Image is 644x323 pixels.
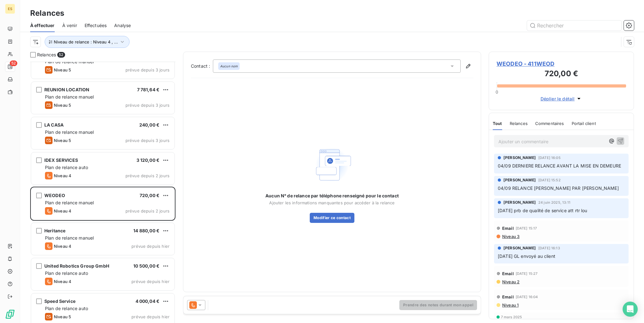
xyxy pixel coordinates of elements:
span: prévue depuis hier [131,279,169,284]
span: Effectuées [85,22,107,29]
span: Email [502,271,514,276]
span: Plan de relance manuel [45,235,94,241]
span: Tout [493,121,502,126]
span: IDEX SERVICES [44,157,78,163]
span: 4 000,04 € [136,298,160,304]
span: [DATE] 15:17 [516,226,537,230]
span: 04/09 RELANCE [PERSON_NAME] PAR [PERSON_NAME] [498,185,619,191]
span: prévue depuis 2 jours [125,173,169,178]
span: Commentaires [535,121,564,126]
span: [DATE] prb de qualité de service att rtr lou [498,208,587,213]
span: Plan de relance auto [45,270,88,276]
span: WEODEO - 411WEOD [497,59,626,68]
span: Niveau 5 [54,103,71,108]
input: Rechercher [527,20,621,31]
button: Déplier le détail [539,95,584,102]
span: prévue depuis hier [131,314,169,319]
span: [PERSON_NAME] [503,245,536,251]
span: Niveau 3 [502,234,519,239]
span: 04/09 DERNIERE RELANCE AVANT LA MISE EN DEMEURE [498,163,621,168]
h3: Relances [30,8,64,19]
img: Logo LeanPay [5,309,15,319]
span: prévue depuis 2 jours [125,208,169,213]
label: Contact : [191,63,213,69]
span: Niveau 5 [54,314,71,319]
span: 7 mars 2025 [501,315,522,319]
span: 10 500,00 € [133,263,159,269]
span: À venir [62,22,77,29]
span: prévue depuis 3 jours [125,67,169,72]
span: Speed Service [44,298,75,304]
div: grid [30,62,175,323]
span: Niveau 2 [502,279,519,284]
span: [DATE] 16:13 [538,246,560,250]
span: Plan de relance auto [45,165,88,170]
span: [DATE] GL envoyé au client [498,253,555,259]
span: Niveau 5 [54,67,71,72]
span: Niveau 4 [54,208,71,213]
span: Niveau 4 [54,244,71,249]
span: [DATE] 16:04 [516,295,538,299]
span: prévue depuis hier [131,244,169,249]
span: Plan de relance manuel [45,94,94,99]
span: [DATE] 16:05 [538,156,561,160]
span: [PERSON_NAME] [503,155,536,161]
span: Relances [37,52,56,58]
span: [DATE] 15:27 [516,272,538,275]
span: Niveau 4 [54,279,71,284]
span: 14 880,00 € [133,228,159,233]
span: Niveau 5 [54,138,71,143]
span: Niveau de relance : Niveau 4 , ... [54,39,118,44]
span: [DATE] 15:52 [538,178,561,182]
span: 24 juin 2025, 13:11 [538,201,570,204]
div: ES [5,4,15,14]
span: 240,00 € [139,122,159,127]
span: Analyse [114,22,131,29]
h3: 720,00 € [497,68,626,81]
span: Email [502,226,514,231]
button: Prendre des notes durant mon appel [399,300,477,310]
span: Niveau 4 [54,173,71,178]
span: LA CASA [44,122,64,127]
span: Relances [510,121,528,126]
span: Ajouter les informations manquantes pour accéder à la relance [269,200,395,205]
em: Aucun nom [220,64,238,68]
span: Heritance [44,228,65,233]
span: 52 [57,52,65,58]
span: prévue depuis 3 jours [125,103,169,108]
span: Portail client [572,121,596,126]
span: Plan de relance manuel [45,200,94,205]
span: prévue depuis 3 jours [125,138,169,143]
span: [PERSON_NAME] [503,200,536,205]
span: 7 781,64 € [137,87,160,92]
span: Plan de relance auto [45,306,88,311]
img: Empty state [312,144,352,185]
span: WEODEO [44,193,65,198]
span: 52 [10,60,17,66]
span: Plan de relance manuel [45,129,94,135]
span: United Robotics Group GmbH [44,263,109,269]
span: À effectuer [30,22,55,29]
span: Niveau 1 [502,303,519,308]
button: Niveau de relance : Niveau 4 , ... [45,36,130,48]
span: Aucun N° de relance par téléphone renseigné pour le contact [265,193,399,199]
div: Open Intercom Messenger [623,302,638,317]
span: [PERSON_NAME] [503,177,536,183]
span: Déplier le détail [541,95,575,102]
span: Email [502,294,514,299]
span: 0 [496,89,498,94]
span: REUNION LOCATION [44,87,89,92]
button: Modifier ce contact [310,213,354,223]
span: 720,00 € [140,193,159,198]
span: 3 120,00 € [136,157,160,163]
